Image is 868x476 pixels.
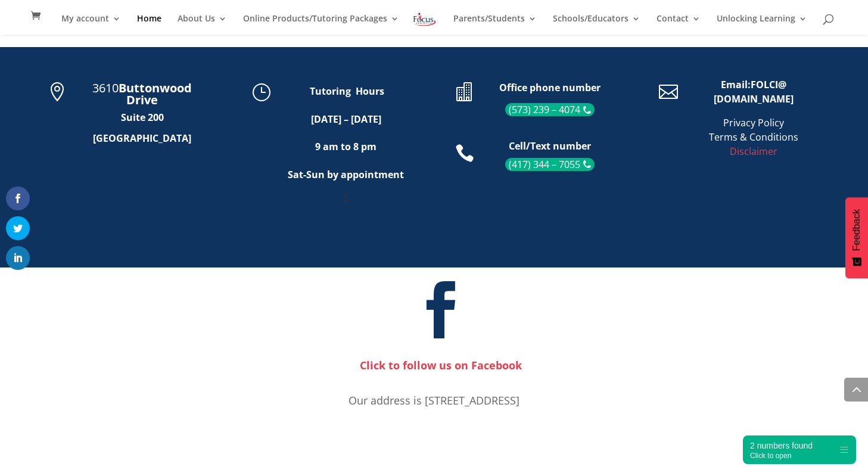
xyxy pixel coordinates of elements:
span: Suite 200 [121,111,164,124]
a: Parents/Students [453,14,537,35]
a: Cell/Text number [509,139,591,153]
b: Tutoring Hours [310,85,384,98]
a: Online Products/Tutoring Packages [243,14,399,35]
a: Office phone number [499,81,601,94]
strong: FOLCI@ [751,78,786,91]
span: 3610 [92,80,119,96]
span:  [659,82,678,101]
span: Email: [721,78,751,91]
a: Unlocking Learning [717,14,807,35]
p: Our address is [STREET_ADDRESS] [113,391,756,410]
span:  [455,82,474,101]
span:  [455,144,474,163]
a: (417) 344 – 7055 [505,158,595,171]
b: [DATE] – [DATE] [311,113,381,126]
h6: S [279,193,413,208]
a: My account [61,14,121,35]
img: Focus on Learning [412,11,437,28]
a: About Us [178,14,227,35]
b: 9 am to 8 pm [315,140,377,153]
span:  [48,82,67,101]
button: Feedback - Show survey [845,197,868,278]
span: [GEOGRAPHIC_DATA] [93,132,191,145]
b: Sat-Sun by appointment [288,168,404,181]
span:  [412,281,469,338]
a: Disclaimer [730,145,777,158]
strong: [DOMAIN_NAME] [714,92,794,105]
a: Contact [657,14,701,35]
a: (573) 239 – 4074 [505,103,595,116]
span: } [251,82,270,101]
a: Home [137,14,161,35]
span: Buttonwood Drive [119,80,192,108]
a: Terms & Conditions [709,130,798,144]
span: Feedback [851,209,862,251]
a: Privacy Policy [723,116,784,129]
a: Click to follow us on Facebook [360,358,522,372]
a: Schools/Educators [553,14,640,35]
